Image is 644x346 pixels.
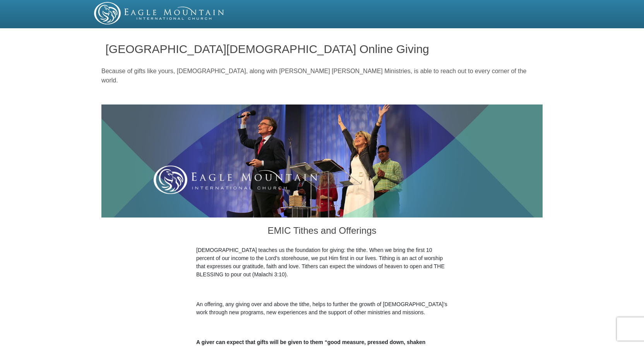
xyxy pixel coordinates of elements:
img: EMIC [94,2,225,24]
h1: [GEOGRAPHIC_DATA][DEMOGRAPHIC_DATA] Online Giving [106,43,539,55]
h3: EMIC Tithes and Offerings [196,218,448,246]
p: Because of gifts like yours, [DEMOGRAPHIC_DATA], along with [PERSON_NAME] [PERSON_NAME] Ministrie... [101,67,543,85]
p: An offering, any giving over and above the tithe, helps to further the growth of [DEMOGRAPHIC_DAT... [196,300,448,317]
p: [DEMOGRAPHIC_DATA] teaches us the foundation for giving: the tithe. When we bring the first 10 pe... [196,246,448,279]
